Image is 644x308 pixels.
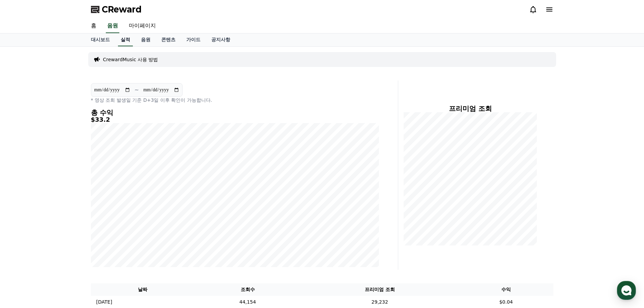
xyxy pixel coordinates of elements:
[86,33,115,46] a: 대시보드
[195,283,301,296] th: 조회수
[91,283,195,296] th: 날짜
[91,4,142,15] a: CReward
[21,224,25,230] span: 홈
[86,19,102,33] a: 홈
[136,33,156,46] a: 음원
[118,33,133,46] a: 실적
[102,4,142,15] span: CReward
[62,225,70,230] span: 대화
[91,97,379,103] p: * 영상 조회 발생일 기준 D+3일 이후 확인이 가능합니다.
[123,19,161,33] a: 마이페이지
[87,214,130,231] a: 설정
[156,33,181,46] a: 콘텐츠
[301,283,459,296] th: 프리미엄 조회
[45,214,87,231] a: 대화
[91,116,379,123] h5: $33.2
[2,214,45,231] a: 홈
[404,105,537,112] h4: 프리미엄 조회
[91,109,379,116] h4: 총 수익
[106,19,119,33] a: 음원
[96,299,112,306] p: [DATE]
[181,33,206,46] a: 가이드
[135,86,139,94] p: ~
[104,224,113,230] span: 설정
[103,56,158,63] a: CrewardMusic 사용 방법
[459,283,553,296] th: 수익
[206,33,236,46] a: 공지사항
